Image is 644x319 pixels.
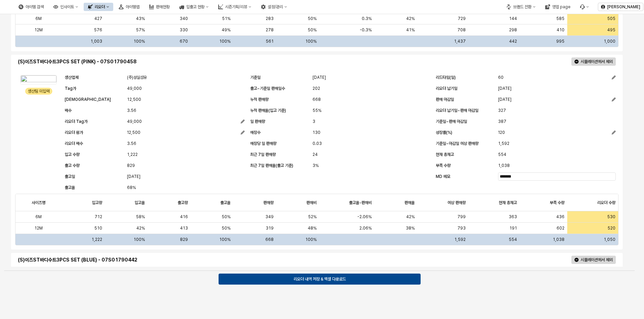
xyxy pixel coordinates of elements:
[581,59,613,64] p: 시뮬레이션에서 제외
[91,39,102,44] span: 1,003
[556,214,564,220] span: 436
[34,27,43,33] span: 12M
[498,118,506,125] span: 387
[550,200,564,205] span: 부족 수량
[498,74,504,81] span: 60
[127,74,147,81] span: (주)성실섬유
[127,96,141,103] span: 12,500
[49,3,82,11] button: 인사이트
[186,4,204,9] div: 입출고 현황
[180,237,188,242] span: 829
[294,276,346,282] p: 리오더 내역 저장 & 엑셀 다운로드
[127,140,136,147] span: 3.56
[607,27,615,33] span: 495
[127,151,138,158] span: 1,222
[263,200,274,205] span: 판매량
[509,225,517,231] span: 191
[509,16,517,21] span: 144
[406,225,415,231] span: 38%
[115,3,144,11] button: 아이템맵
[180,214,188,220] span: 416
[136,16,145,21] span: 43%
[313,151,318,158] span: 24
[571,256,616,264] button: 시뮬레이션에서 제외
[436,108,478,113] span: 리오더 납기일~판매 마감일
[219,237,231,242] span: 100%
[313,96,321,103] span: 668
[257,3,291,11] button: 설정/관리
[65,141,83,146] span: 리오더 배수
[25,4,44,9] div: 아이템 검색
[180,39,188,44] span: 670
[604,39,615,44] span: 1,000
[95,4,105,9] div: 리오더
[604,237,615,242] span: 1,050
[127,129,140,136] span: 12,500
[136,27,145,33] span: 57%
[349,200,372,205] span: 출고율-판매비
[127,184,136,191] span: 68%
[127,85,142,92] span: 49,000
[127,128,245,137] button: 12,500
[498,85,511,92] span: [DATE]
[498,128,616,137] button: 120
[498,95,616,104] button: [DATE]
[222,16,231,21] span: 51%
[265,237,274,242] span: 668
[127,162,135,169] span: 829
[436,130,452,135] span: 성장률(%)
[581,257,613,263] p: 시뮬레이션에서 제외
[576,3,593,11] div: Menu item 6
[14,3,48,11] button: 아이템 검색
[222,225,231,231] span: 50%
[94,27,102,33] span: 576
[134,237,145,242] span: 100%
[608,225,615,231] span: 520
[214,3,255,11] div: 시즌기획/리뷰
[436,163,451,168] span: 부족 수량
[268,4,283,9] div: 설정/관리
[180,16,188,21] span: 340
[135,200,145,205] span: 입고율
[556,39,564,44] span: 995
[553,237,564,242] span: 1,038
[454,39,466,44] span: 1,437
[65,97,111,102] span: [DEMOGRAPHIC_DATA]
[406,27,415,33] span: 41%
[313,129,320,136] span: 130
[502,3,540,11] button: 브랜드 전환
[18,256,314,264] p: (S)이즈ST바디수트3PCS SET (BLUE) - 07S01790442
[84,3,113,11] button: 리오더
[180,225,188,231] span: 413
[266,16,274,21] span: 283
[513,4,531,9] div: 브랜드 전환
[220,200,231,205] span: 출고율
[65,185,75,190] span: 출고율
[541,3,574,11] button: 영업 page
[362,16,372,21] span: 0.3%
[126,4,139,9] div: 아이템맵
[308,214,317,220] span: 52%
[598,3,643,11] button: [PERSON_NAME]
[436,141,478,146] span: 기준일~마감일 예상 판매량
[127,107,136,114] span: 3.56
[360,27,372,33] span: -0.3%
[457,214,466,220] span: 799
[250,108,286,113] span: 누적 판매율(입고 기준)
[95,214,102,220] span: 712
[266,225,274,231] span: 319
[458,16,466,21] span: 729
[32,200,45,205] span: 사이즈명
[180,27,188,33] span: 330
[607,214,615,220] span: 530
[305,237,317,242] span: 100%
[145,3,174,11] button: 판매현황
[219,39,231,44] span: 100%
[404,200,415,205] span: 판매율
